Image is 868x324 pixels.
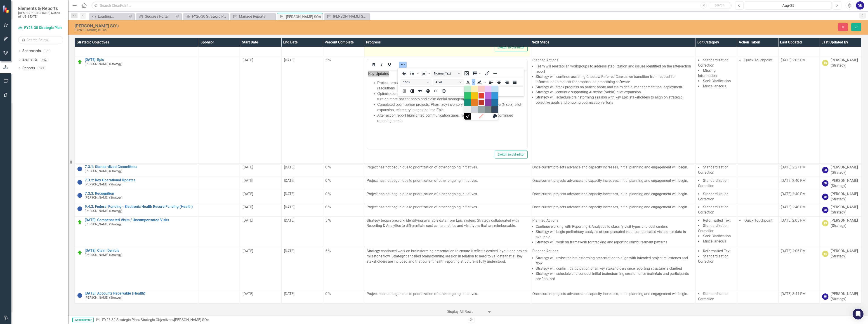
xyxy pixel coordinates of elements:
[420,70,431,77] div: Numbered list
[10,21,159,26] li: Finalize project timeline and milestones
[532,58,693,63] p: Planned Actions
[471,86,478,92] div: Light Yellow
[536,266,693,271] li: Strategy will confirm participation of all key stakeholders once reporting structure is clarified
[85,165,196,169] a: 7.3.1: Standardized Committees
[72,318,94,322] span: Administrator
[484,70,491,77] button: Insert/edit link
[698,58,729,67] span: Standardization Correction
[856,1,864,10] button: SB
[284,192,295,196] span: [DATE]
[18,6,63,11] span: Elements & Reports
[511,79,519,85] button: Justify
[831,205,859,215] div: [PERSON_NAME] (Strategy)
[822,220,828,226] div: TS
[698,68,717,78] span: Missing Information
[85,223,123,226] small: [PERSON_NAME] (Strategy)
[400,88,408,94] button: Decrease indent
[471,70,483,77] button: Table
[424,88,432,94] button: Emojis
[243,178,253,183] span: [DATE]
[145,14,175,19] div: Success Portal
[77,180,83,185] img: Not Started
[495,43,528,51] button: Switch to old editor
[503,79,511,85] button: Align right
[698,165,729,175] span: Standardization Correction
[284,249,295,253] span: [DATE]
[532,218,693,223] p: Planned Actions
[532,205,693,210] p: Once current projects advance and capacity increases, initial planning and engagement will begin.
[18,36,63,44] input: Search Below...
[532,192,693,197] p: Once current projects advance and capacity increases, initial planning and engagement will begin.
[77,293,83,298] img: Not Started
[744,218,772,223] span: Quick Touchpoint
[77,59,83,65] img: On Target
[831,291,859,302] div: [PERSON_NAME] (Strategy)
[532,178,693,183] p: Once current projects advance and capacity increases, initial planning and engagement will begin.
[400,79,432,85] button: Font size 16px
[367,205,528,210] p: Project has not begun due to prioritization of other ongoing initiatives.
[831,178,859,189] div: [PERSON_NAME] (Strategy)
[822,180,828,187] div: SB
[698,205,729,214] span: Standardization Correction
[325,205,362,210] div: 0 %
[192,14,227,19] div: FY26-30 Strategic Plan
[77,219,83,225] img: On Target
[1,1,159,23] p: Options under evaluation include partnership with Eastern [US_STATE] State College supported by g...
[536,229,693,240] li: Strategy will begin preliminary analysis of compensated vs uncompensated visits once data is avai...
[231,14,274,19] a: Manage Reports
[781,165,817,170] div: [DATE] 2:27 PM
[18,25,63,31] a: FY26-30 Strategic Plan
[75,23,526,28] div: [PERSON_NAME] SO's
[491,70,499,77] button: Horizontal line
[367,178,528,183] p: Project has not begun due to prioritization of other ongoing initiatives.
[416,88,424,94] button: Blockquote
[532,291,693,297] p: Once current projects advance and capacity increases, initial planning and engagement will begin.
[37,66,46,70] div: 123
[745,1,832,10] button: Aug-25
[243,249,253,253] span: [DATE]
[485,86,491,92] div: Light Purple
[85,205,196,209] a: 9.4.3: Federal Funding - Electronic Health Record Funding (Health)
[464,92,471,99] div: Green
[715,3,724,7] span: Search
[781,58,817,63] div: [DATE] 2:05 PM
[435,80,458,84] span: Arial
[471,92,478,99] div: Yellow
[243,292,253,296] span: [DATE]
[325,165,362,170] div: 0 %
[77,193,83,198] img: Not Started
[85,62,123,66] small: [PERSON_NAME] (Strategy)
[367,249,528,264] p: Strategy continued work on brainstorming presentation to ensure it reflects desired layout and pr...
[822,293,828,300] div: SB
[781,205,817,210] div: [DATE] 2:40 PM
[2,5,10,13] img: ClearPoint Strategy
[703,79,731,83] span: Seek Clarification
[464,79,475,85] div: Text color Black
[536,85,693,90] li: Strategy will track progress on patient photo and claim denial management tool deployment
[10,26,159,32] li: Schedule review of project charter draft with project sponsor
[22,57,38,62] a: Elements
[431,70,462,77] button: Block Normal Text
[399,62,407,68] button: Reveal or hide additional toolbar items
[243,192,253,196] span: [DATE]
[698,223,729,233] span: Standardization Correction
[325,291,362,297] div: 0 %
[367,291,528,297] p: Project has not begun due to prioritization of other ongoing initiatives.
[325,192,362,197] div: 0 %
[532,249,693,255] p: Planned Actions
[92,2,732,10] input: Search ClearPoint...
[464,106,471,113] div: Light Gray
[10,10,159,16] li: Complete draft of project charter and circulate for initial feedback
[432,88,440,94] button: HTML Editor
[703,249,731,253] span: Reformatted Text
[367,165,528,170] p: Project has not begun due to prioritization of other ongoing initiatives.
[822,60,828,66] div: TS
[746,3,830,8] div: Aug-25
[98,14,128,19] div: Loading...
[184,14,227,19] a: FY26-30 Strategic Plan
[485,99,491,106] div: Dark Purple
[822,194,828,200] div: SB
[85,218,196,222] a: [DATE]: Compensated Visits / Uncompensated Visits
[77,166,83,172] img: Not Started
